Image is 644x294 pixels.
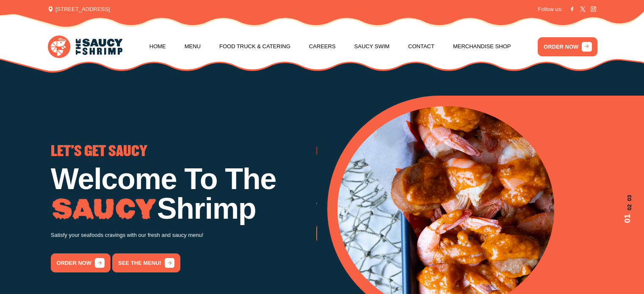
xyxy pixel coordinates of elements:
[408,30,434,63] a: Contact
[48,36,122,58] img: logo
[219,30,290,63] a: Food Truck & Catering
[316,145,470,159] span: GO THE WHOLE NINE YARDS
[309,30,336,63] a: Careers
[51,253,111,272] a: order now
[538,37,597,56] a: ORDER NOW
[622,214,634,223] span: 01
[185,30,201,63] a: Menu
[316,224,376,243] a: order now
[149,30,166,63] a: Home
[112,253,180,272] a: See the menu!
[622,195,634,201] span: 03
[51,145,316,272] div: 1 / 3
[622,204,634,210] span: 02
[51,198,157,220] img: Image
[316,201,582,210] p: Try our famous Whole Nine Yards sauce! The recipe is our secret!
[48,5,110,14] span: [STREET_ADDRESS]
[354,30,390,63] a: Saucy Swim
[51,164,316,224] h1: Welcome To The Shrimp
[51,145,147,159] span: LET'S GET SAUCY
[453,30,511,63] a: Merchandise Shop
[316,145,582,243] div: 2 / 3
[538,5,563,14] span: Follow us:
[316,164,582,194] h1: Low Country Boil
[51,231,316,240] p: Satisfy your seafoods cravings with our fresh and saucy menu!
